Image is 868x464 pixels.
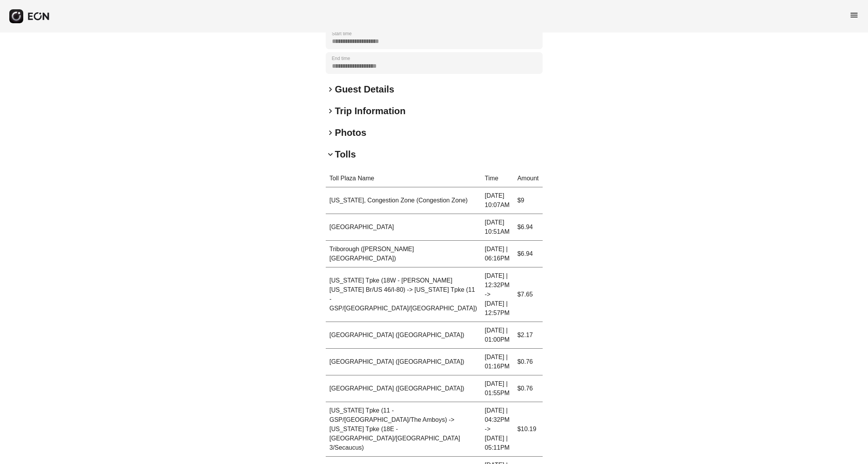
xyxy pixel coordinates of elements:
h2: Trip Information [335,105,406,117]
td: [DATE] | 12:32PM -> [DATE] | 12:57PM [481,267,514,322]
h2: Tolls [335,148,356,161]
td: $7.65 [514,267,543,322]
td: [DATE] | 01:16PM [481,349,514,375]
td: $9 [514,187,543,214]
td: [DATE] | 01:55PM [481,375,514,402]
span: keyboard_arrow_right [326,128,335,137]
td: [GEOGRAPHIC_DATA] [326,214,481,241]
span: keyboard_arrow_down [326,150,335,159]
h2: Photos [335,127,366,139]
h2: Guest Details [335,83,394,96]
td: Triborough ([PERSON_NAME][GEOGRAPHIC_DATA]) [326,241,481,267]
th: Amount [514,170,543,187]
td: $0.76 [514,375,543,402]
td: $6.94 [514,214,543,241]
td: $10.19 [514,402,543,457]
td: [DATE] | 06:16PM [481,241,514,267]
td: [US_STATE], Congestion Zone (Congestion Zone) [326,187,481,214]
span: menu [849,10,859,20]
td: [DATE] 10:51AM [481,214,514,241]
td: $6.94 [514,241,543,267]
td: [DATE] | 01:00PM [481,322,514,349]
td: [GEOGRAPHIC_DATA] ([GEOGRAPHIC_DATA]) [326,349,481,375]
th: Time [481,170,514,187]
td: $0.76 [514,349,543,375]
td: [DATE] | 04:32PM -> [DATE] | 05:11PM [481,402,514,457]
span: keyboard_arrow_right [326,106,335,116]
td: [DATE] 10:07AM [481,187,514,214]
span: keyboard_arrow_right [326,85,335,94]
td: [GEOGRAPHIC_DATA] ([GEOGRAPHIC_DATA]) [326,375,481,402]
td: [US_STATE] Tpke (18W - [PERSON_NAME][US_STATE] Br/US 46/I-80) -> [US_STATE] Tpke (11 - GSP/[GEOGR... [326,267,481,322]
td: [GEOGRAPHIC_DATA] ([GEOGRAPHIC_DATA]) [326,322,481,349]
td: $2.17 [514,322,543,349]
th: Toll Plaza Name [326,170,481,187]
td: [US_STATE] Tpke (11 - GSP/[GEOGRAPHIC_DATA]/The Amboys) -> [US_STATE] Tpke (18E - [GEOGRAPHIC_DAT... [326,402,481,457]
